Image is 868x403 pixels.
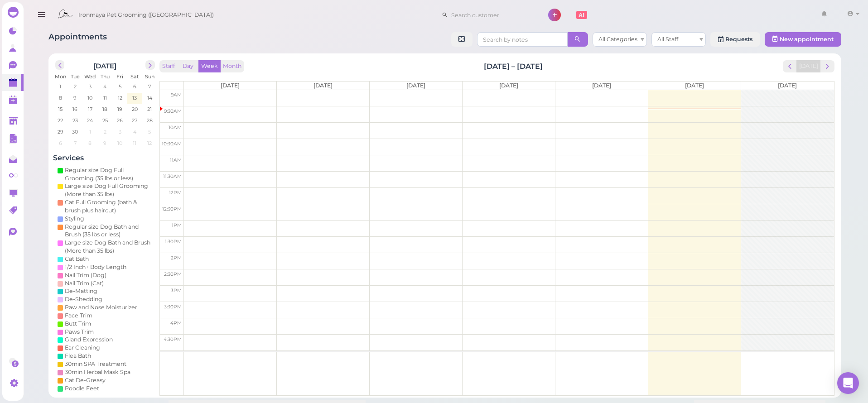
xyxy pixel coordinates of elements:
[164,271,182,277] span: 2:30pm
[87,105,93,113] span: 17
[48,32,107,41] span: Appointments
[220,60,244,72] button: Month
[65,223,153,239] div: Regular size Dog Bath and Brush (35 lbs or less)
[73,94,78,102] span: 9
[162,206,182,212] span: 12:30pm
[101,73,110,80] span: Thu
[162,141,182,147] span: 10:30am
[131,105,139,113] span: 20
[132,128,137,136] span: 4
[172,222,182,228] span: 1pm
[198,60,221,72] button: Week
[783,60,797,72] button: prev
[146,116,154,125] span: 28
[116,73,123,80] span: Fri
[65,263,126,271] div: 1/2 Inch+ Body Length
[88,82,92,91] span: 3
[55,60,65,70] button: prev
[592,82,611,89] span: [DATE]
[313,82,333,89] span: [DATE]
[147,105,153,113] span: 21
[499,82,518,89] span: [DATE]
[57,128,64,136] span: 29
[88,139,93,147] span: 8
[170,157,182,163] span: 11am
[132,94,138,102] span: 13
[118,82,122,91] span: 5
[796,60,821,72] button: [DATE]
[65,352,91,360] div: Flea Bath
[65,344,100,352] div: Ear Cleaning
[73,139,77,147] span: 7
[221,82,240,89] span: [DATE]
[78,2,214,28] span: Ironmaya Pet Grooming ([GEOGRAPHIC_DATA])
[164,336,182,342] span: 4:30pm
[710,32,760,47] a: Requests
[65,255,89,263] div: Cat Bath
[132,82,137,91] span: 6
[145,73,154,80] span: Sun
[170,320,182,326] span: 4pm
[820,60,834,72] button: next
[165,239,182,245] span: 1:30pm
[84,73,96,80] span: Wed
[65,295,102,303] div: De-Shedding
[145,60,155,70] button: next
[102,139,107,147] span: 9
[57,116,64,125] span: 22
[55,73,66,80] span: Mon
[73,82,77,91] span: 2
[87,116,94,125] span: 24
[65,368,130,376] div: 30min Herbal Mask Spa
[58,139,63,147] span: 6
[171,288,182,293] span: 3pm
[130,73,139,80] span: Sat
[685,82,704,89] span: [DATE]
[88,128,92,136] span: 1
[780,36,834,43] span: New appointment
[58,94,63,102] span: 8
[116,139,123,147] span: 10
[102,94,108,102] span: 11
[65,279,104,288] div: Nail Trim (Cat)
[148,128,152,136] span: 5
[53,154,157,162] h4: Services
[406,82,425,89] span: [DATE]
[65,198,153,215] div: Cat Full Grooming (bath & brush plus haircut)
[87,94,94,102] span: 10
[65,336,113,344] div: Gland Expression
[94,60,117,70] h2: [DATE]
[159,60,178,72] button: Staff
[116,105,123,113] span: 19
[131,116,139,125] span: 27
[72,105,79,113] span: 16
[171,255,182,261] span: 2pm
[57,105,63,113] span: 15
[484,61,543,72] h2: [DATE] – [DATE]
[65,303,137,312] div: Paw and Nose Moisturizer
[477,32,568,47] input: Search by notes
[448,8,536,22] input: Search customer
[58,82,62,91] span: 1
[778,82,797,89] span: [DATE]
[65,320,91,328] div: Butt Trim
[765,32,841,47] button: New appointment
[102,82,107,91] span: 4
[65,384,99,393] div: Poodle Feet
[71,73,80,80] span: Tue
[101,105,108,113] span: 18
[65,182,153,198] div: Large size Dog Full Grooming (More than 35 lbs)
[148,82,152,91] span: 7
[598,36,637,43] span: All Categories
[147,139,153,147] span: 12
[101,116,109,125] span: 25
[657,36,678,43] span: All Staff
[65,271,106,279] div: Nail Trim (Dog)
[65,312,92,320] div: Face Trim
[65,328,94,336] div: Paws Trim
[164,108,182,114] span: 9:30am
[65,239,153,255] div: Large size Dog Bath and Brush (More than 35 lbs)
[72,128,79,136] span: 30
[65,166,153,182] div: Regular size Dog Full Grooming (35 lbs or less)
[132,139,138,147] span: 11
